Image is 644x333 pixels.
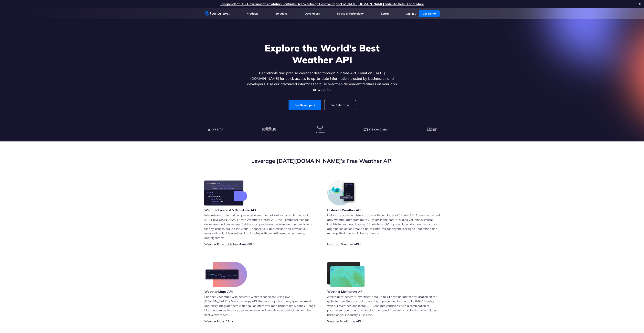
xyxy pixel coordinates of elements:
[327,289,365,294] h3: Weather Monitoring API
[204,157,440,165] h2: Leverage [DATE][DOMAIN_NAME]’s Free Weather API
[381,12,389,15] a: Learn
[275,12,287,15] a: Solutions
[305,12,320,15] a: Developers
[327,242,359,246] a: Historical Weather API
[220,2,424,6] a: Independent U.S. Government Validation Confirms Overwhelming Positive Impact of [DATE][DOMAIN_NAM...
[204,213,317,240] p: Integrate accurate and comprehensive weather data into your applications with [DATE][DOMAIN_NAME]...
[327,294,440,317] p: Access ultra-accurate, hyperlocal data up to 14 days ahead for any location on the globe for free...
[337,12,364,15] a: Space & Technology
[406,12,414,16] a: Log In
[204,208,256,212] h3: Weather Forecast & Real-Time API
[247,12,258,15] a: Products
[246,42,398,66] h1: Explore the World’s Best Weather API
[289,100,321,110] a: For Developers
[204,294,317,317] p: Enhance your maps with accurate weather conditions using [DATE][DOMAIN_NAME]’s Weather Maps API. ...
[327,208,361,212] h3: Historical Weather API
[204,11,230,17] a: Home link
[327,319,361,323] a: Weather Monitoring API
[246,70,398,92] p: Get reliable and precise weather data through our free API. Count on [DATE][DOMAIN_NAME] for quic...
[204,289,247,294] h3: Weather Maps API
[327,213,440,236] p: Unlock the power of historical data with our Historical Climate API. Access hourly and daily weat...
[419,10,440,17] a: Get Demo
[204,242,252,246] a: Weather Forecast & Real-Time API
[324,100,356,110] a: For Enterprise
[204,319,230,323] a: Weather Maps API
